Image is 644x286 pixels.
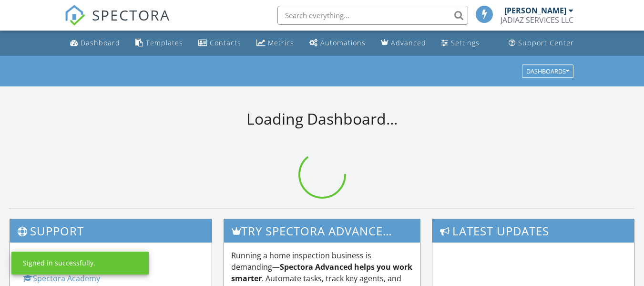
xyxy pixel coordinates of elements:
div: Dashboards [526,68,569,74]
a: Contacts [194,34,245,52]
span: SPECTORA [92,5,170,25]
div: [PERSON_NAME] [504,6,566,15]
a: Dashboard [66,34,124,52]
div: Automations [320,38,366,47]
input: Search everything... [277,6,468,25]
strong: General [23,250,53,261]
a: Support Center [505,34,578,52]
div: Contacts [210,38,241,47]
a: Metrics [253,34,298,52]
div: Settings [451,38,480,47]
a: Advanced [377,34,430,52]
h3: Latest Updates [432,219,634,243]
a: Spectora Academy [23,273,100,284]
div: Advanced [391,38,426,47]
a: Settings [438,34,483,52]
h3: Support [10,219,212,243]
button: Dashboards [522,64,573,78]
div: Metrics [268,38,294,47]
div: JADIAZ SERVICES LLC [501,15,573,25]
div: Signed in successfully. [23,258,95,268]
h3: Try spectora advanced [DATE] [224,219,420,243]
strong: Spectora Advanced helps you work smarter [231,262,412,284]
div: Dashboard [81,38,120,47]
div: Templates [146,38,183,47]
div: Support Center [518,38,574,47]
a: Templates [132,34,187,52]
a: Automations (Basic) [306,34,369,52]
img: The Best Home Inspection Software - Spectora [64,5,85,26]
a: SPECTORA [64,13,170,33]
